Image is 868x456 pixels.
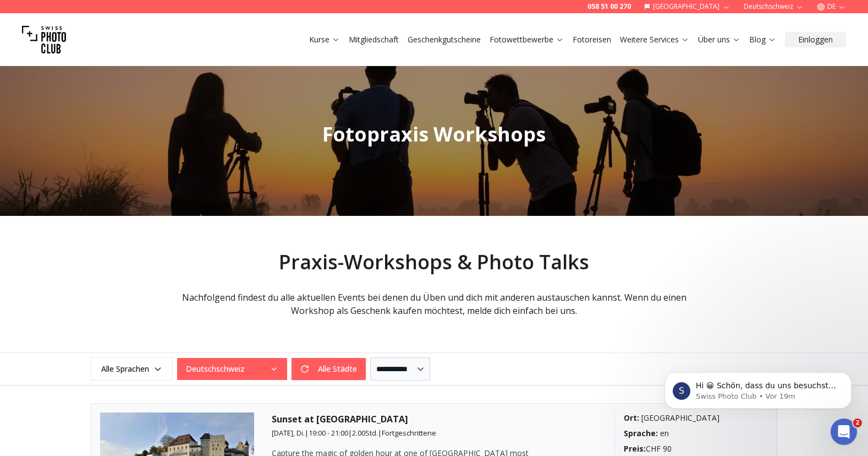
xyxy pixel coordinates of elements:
[587,2,631,11] a: 058 51 00 270
[648,303,868,426] iframe: Intercom notifications Nachricht
[485,32,568,47] button: Fotowettbewerbe
[749,34,776,45] a: Blog
[382,428,436,438] span: Fortgeschrittene
[663,443,672,454] span: 90
[22,18,66,62] img: Swiss photo club
[853,419,862,427] span: 2
[309,34,340,45] a: Kurse
[349,34,399,45] a: Mitgliedschaft
[490,34,564,45] a: Fotowettbewerbe
[344,32,403,47] button: Mitgliedschaft
[91,357,173,381] button: Alle Sprachen
[309,428,348,438] span: 19:00 - 21:00
[322,121,546,148] span: Fotopraxis Workshops
[17,69,204,106] div: message notification from Swiss Photo Club, Vor 19m. Hi 😀 Schön, dass du uns besuchst. Stell' uns...
[624,443,646,454] b: Preis :
[292,358,366,380] button: Alle Städte
[624,412,639,423] b: Ort :
[624,443,768,454] div: CHF
[785,32,846,47] button: Einloggen
[48,89,190,99] p: Message from Swiss Photo Club, sent Vor 19m
[694,32,745,47] button: Über uns
[698,34,740,45] a: Über uns
[272,428,436,438] small: | | |
[161,251,707,273] h2: Praxis-Workshops & Photo Talks
[568,32,616,47] button: Fotoreisen
[745,32,781,47] button: Blog
[831,419,857,445] iframe: Intercom live chat
[92,359,171,379] span: Alle Sprachen
[624,428,768,439] div: en
[25,79,42,97] div: Profile image for Swiss Photo Club
[624,412,768,424] div: [GEOGRAPHIC_DATA]
[305,32,344,47] button: Kurse
[48,78,190,89] p: Hi 😀 Schön, dass du uns besuchst. Stell' uns gerne jederzeit Fragen oder hinterlasse ein Feedback.
[272,412,597,426] h3: Sunset at [GEOGRAPHIC_DATA]
[616,32,694,47] button: Weitere Services
[352,428,378,438] span: 2.00 Std.
[573,34,611,45] a: Fotoreisen
[624,428,658,438] b: Sprache :
[177,358,287,380] button: Deutschschweiz
[408,34,481,45] a: Geschenkgutscheine
[403,32,485,47] button: Geschenkgutscheine
[272,428,305,438] span: [DATE], Di.
[182,291,686,317] span: Nachfolgend findest du alle aktuellen Events bei denen du Üben und dich mit anderen austauschen k...
[620,34,689,45] a: Weitere Services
